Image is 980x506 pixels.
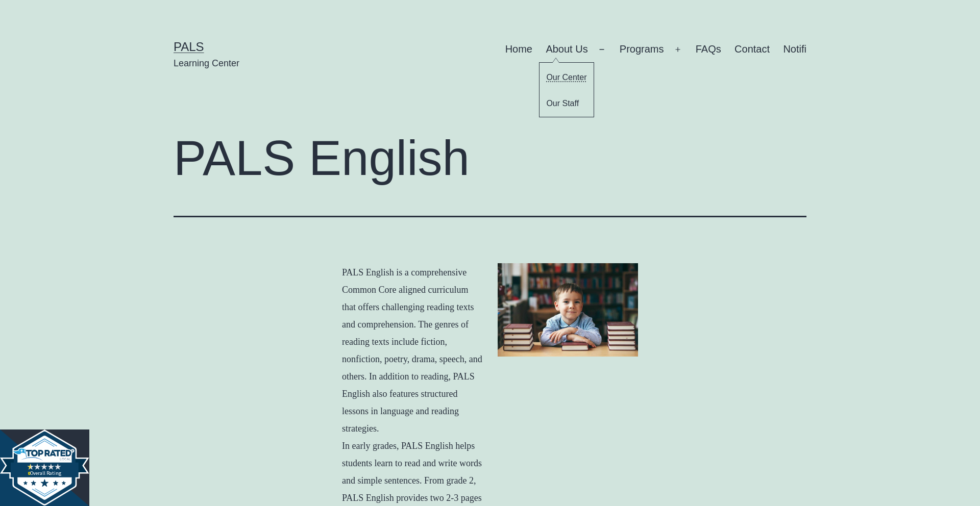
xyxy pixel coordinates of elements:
a: About Us [539,37,595,62]
span: PALS English is a comprehensive Common Core aligned curriculum that offers challenging reading te... [342,267,482,434]
a: Programs [613,37,671,62]
a: Our Staff [540,91,594,117]
a: FAQs [689,37,728,62]
a: Notifi [776,37,813,62]
h1: PALS English [174,131,806,185]
p: Learning Center [174,57,239,70]
tspan: 0 [28,470,31,476]
a: Our Center [540,64,594,90]
a: Contact [728,37,776,62]
nav: Primary menu [505,37,806,62]
text: Overall Rating [28,470,62,476]
a: Home [498,37,539,62]
a: PALS [174,40,204,54]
